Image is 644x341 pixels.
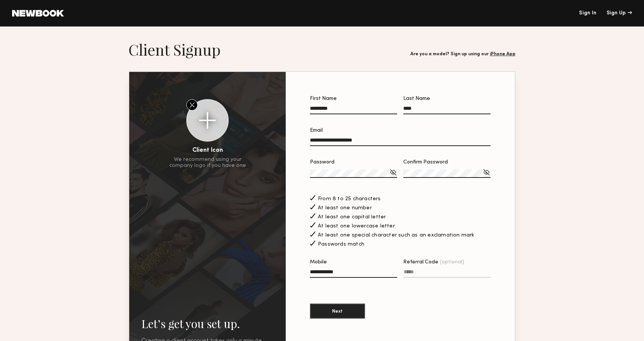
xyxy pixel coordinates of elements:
[403,260,491,265] div: Referral Code
[318,242,364,247] span: Passwords match
[310,260,397,265] div: Mobile
[318,224,395,229] span: At least one lowercase letter
[310,137,491,146] input: Email
[310,304,365,319] button: Next
[310,106,397,114] input: First Name
[310,160,397,165] div: Password
[490,52,516,56] a: iPhone App
[410,52,516,57] div: Are you a model? Sign up using our
[141,316,274,331] h2: Let’s get you set up.
[403,269,491,278] input: Referral Code(optional)
[310,269,397,278] input: Mobile
[310,96,397,101] div: First Name
[318,196,381,202] span: From 8 to 25 characters
[192,148,223,154] div: Client Icon
[310,170,397,178] input: Password
[403,170,491,178] input: Confirm Password
[318,233,475,238] span: At least one special character such as an exclamation mark
[318,215,386,220] span: At least one capital letter
[403,96,491,101] div: Last Name
[579,11,596,16] a: Sign In
[403,160,491,165] div: Confirm Password
[440,260,464,265] span: (optional)
[403,106,491,114] input: Last Name
[318,206,372,211] span: At least one number
[186,99,198,111] button: Reset Avatar
[169,157,246,169] div: We recommend using your company logo if you have one
[310,128,491,133] div: Email
[607,11,632,16] div: Sign Up
[128,40,221,59] h1: Client Signup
